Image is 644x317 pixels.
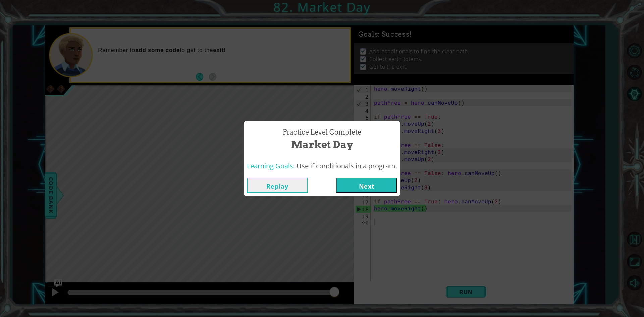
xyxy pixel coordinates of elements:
span: Practice Level Complete [283,127,361,137]
span: Use if conditionals in a program. [297,161,397,170]
span: Learning Goals: [247,161,295,170]
span: Market Day [291,137,353,152]
button: Replay [247,178,308,193]
button: Next [336,178,397,193]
